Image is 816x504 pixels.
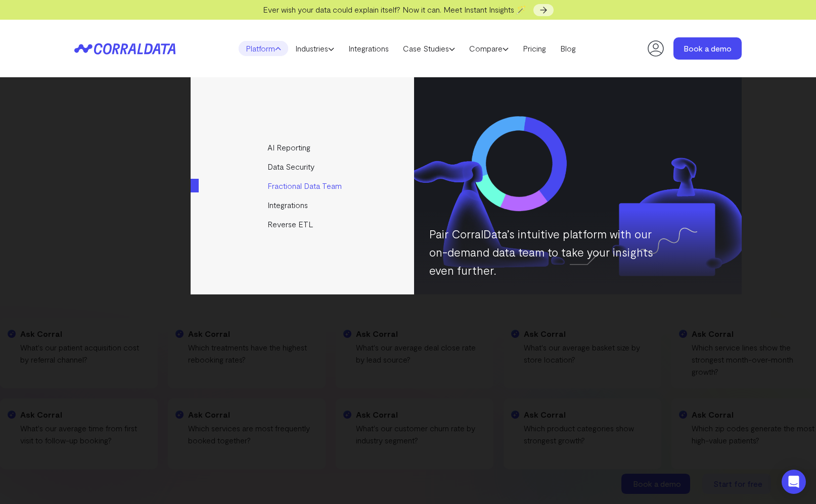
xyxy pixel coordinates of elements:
a: Fractional Data Team [191,176,416,195]
a: Case Studies [396,41,462,56]
a: Book a demo [673,37,742,60]
a: Data Security [191,157,416,176]
a: Integrations [341,41,396,56]
a: Compare [462,41,516,56]
a: Industries [288,41,341,56]
a: Reverse ETL [191,215,416,234]
a: Pricing [516,41,553,56]
p: Pair CorralData’s intuitive platform with our on-demand data team to take your insights even furt... [429,225,657,279]
a: AI Reporting [191,138,416,157]
span: Ever wish your data could explain itself? Now it can. Meet Instant Insights 🪄 [263,5,526,14]
div: Open Intercom Messenger [782,470,806,494]
a: Integrations [191,195,416,215]
a: Platform [239,41,288,56]
a: Blog [553,41,583,56]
